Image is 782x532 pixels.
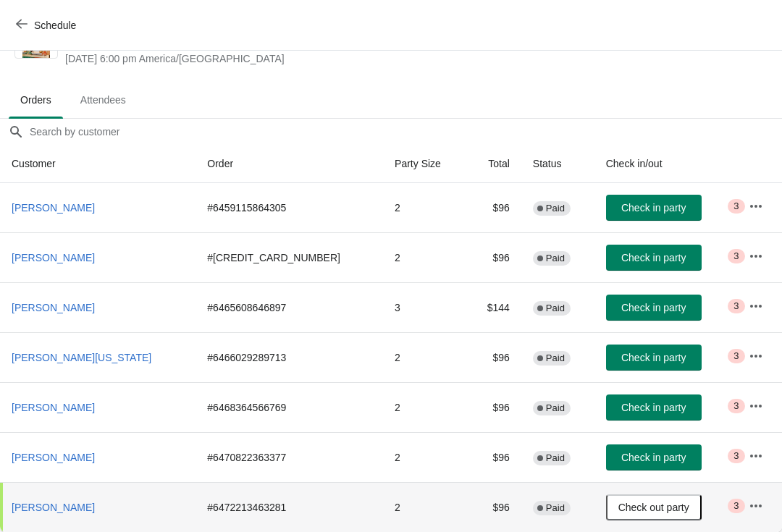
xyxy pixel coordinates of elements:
[733,500,739,512] span: 3
[546,303,565,314] span: Paid
[621,352,686,363] span: Check in party
[733,250,739,262] span: 3
[6,394,101,421] button: [PERSON_NAME]
[195,183,383,232] td: # 6459115864305
[733,350,739,362] span: 3
[606,195,702,221] button: Check in party
[621,402,686,413] span: Check in party
[383,232,466,282] td: 2
[383,432,466,482] td: 2
[65,51,509,66] span: [DATE] 6:00 pm America/[GEOGRAPHIC_DATA]
[466,482,521,532] td: $96
[195,332,383,382] td: # 6466029289713
[12,502,95,513] span: [PERSON_NAME]
[733,200,739,212] span: 3
[621,202,686,214] span: Check in party
[6,444,101,470] button: [PERSON_NAME]
[6,345,157,371] button: [PERSON_NAME][US_STATE]
[466,282,521,332] td: $144
[618,502,689,513] span: Check out party
[12,402,95,413] span: [PERSON_NAME]
[6,494,101,520] button: [PERSON_NAME]
[12,202,95,214] span: [PERSON_NAME]
[466,232,521,282] td: $96
[621,252,686,263] span: Check in party
[521,145,594,183] th: Status
[466,183,521,232] td: $96
[195,282,383,332] td: # 6465608646897
[12,352,151,363] span: [PERSON_NAME][US_STATE]
[733,400,739,412] span: 3
[546,502,565,514] span: Paid
[466,382,521,432] td: $96
[195,432,383,482] td: # 6470822363377
[466,332,521,382] td: $96
[29,119,782,145] input: Search by customer
[546,352,565,364] span: Paid
[546,253,565,264] span: Paid
[383,282,466,332] td: 3
[383,183,466,232] td: 2
[6,295,101,321] button: [PERSON_NAME]
[195,482,383,532] td: # 6472213463281
[733,300,739,312] span: 3
[621,302,686,313] span: Check in party
[606,494,702,520] button: Check out party
[383,145,466,183] th: Party Size
[195,232,383,282] td: # [CREDIT_CARD_NUMBER]
[69,87,138,113] span: Attendees
[606,245,702,271] button: Check in party
[546,402,565,414] span: Paid
[12,252,95,263] span: [PERSON_NAME]
[9,87,63,113] span: Orders
[195,382,383,432] td: # 6468364566769
[195,145,383,183] th: Order
[383,332,466,382] td: 2
[12,302,95,313] span: [PERSON_NAME]
[34,20,76,31] span: Schedule
[546,452,565,464] span: Paid
[594,145,737,183] th: Check in/out
[466,432,521,482] td: $96
[466,145,521,183] th: Total
[546,203,565,214] span: Paid
[606,295,702,321] button: Check in party
[606,444,702,470] button: Check in party
[606,394,702,421] button: Check in party
[383,382,466,432] td: 2
[6,195,101,221] button: [PERSON_NAME]
[7,12,88,38] button: Schedule
[606,345,702,371] button: Check in party
[6,245,101,271] button: [PERSON_NAME]
[12,452,95,463] span: [PERSON_NAME]
[621,452,686,463] span: Check in party
[733,450,739,462] span: 3
[383,482,466,532] td: 2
